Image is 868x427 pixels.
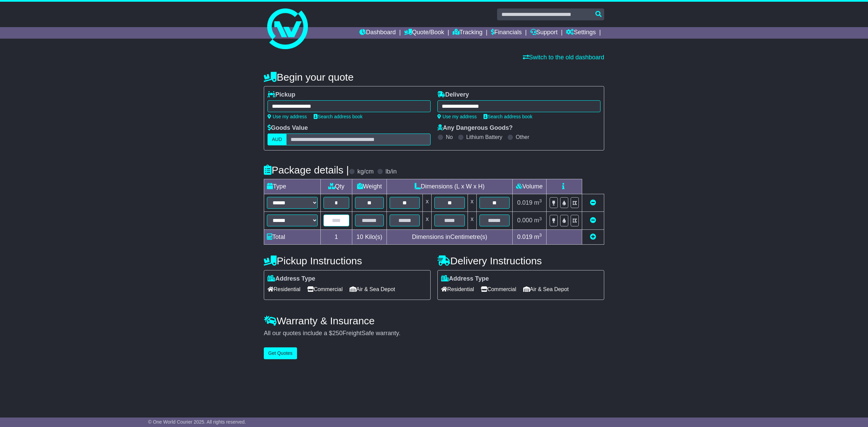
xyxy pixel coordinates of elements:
[359,27,396,39] a: Dashboard
[539,198,542,203] sup: 3
[268,91,295,99] label: Pickup
[423,194,432,212] td: x
[590,217,596,224] a: Remove this item
[523,54,604,61] a: Switch to the old dashboard
[534,217,542,224] span: m
[566,27,596,39] a: Settings
[321,179,352,194] td: Qty
[268,134,287,145] label: AUD
[352,229,387,244] td: Kilo(s)
[441,284,474,294] span: Residential
[437,91,469,99] label: Delivery
[534,233,542,240] span: m
[268,124,308,132] label: Goods Value
[437,114,477,119] a: Use my address
[468,194,476,212] td: x
[517,217,532,224] span: 0.000
[321,229,352,244] td: 1
[516,134,529,140] label: Other
[437,255,604,266] h4: Delivery Instructions
[264,330,604,337] div: All our quotes include a $ FreightSafe warranty.
[423,212,432,230] td: x
[517,233,532,240] span: 0.019
[352,179,387,194] td: Weight
[264,72,604,83] h4: Begin your quote
[148,419,246,425] span: © One World Courier 2025. All rights reserved.
[530,27,558,39] a: Support
[446,134,453,140] label: No
[534,199,542,206] span: m
[491,27,522,39] a: Financials
[523,284,569,294] span: Air & Sea Depot
[387,229,513,244] td: Dimensions in Centimetre(s)
[437,124,513,132] label: Any Dangerous Goods?
[264,164,349,176] h4: Package details |
[468,212,476,230] td: x
[512,179,546,194] td: Volume
[350,284,395,294] span: Air & Sea Depot
[264,315,604,326] h4: Warranty & Insurance
[484,114,532,119] a: Search address book
[590,199,596,206] a: Remove this item
[264,179,321,194] td: Type
[264,229,321,244] td: Total
[386,168,397,176] label: lb/in
[481,284,516,294] span: Commercial
[314,114,362,119] a: Search address book
[387,179,513,194] td: Dimensions (L x W x H)
[453,27,482,39] a: Tracking
[539,232,542,238] sup: 3
[268,114,307,119] a: Use my address
[307,284,342,294] span: Commercial
[357,168,374,176] label: kg/cm
[264,255,431,266] h4: Pickup Instructions
[466,134,502,140] label: Lithium Battery
[264,347,297,359] button: Get Quotes
[268,275,315,283] label: Address Type
[356,233,363,240] span: 10
[539,216,542,221] sup: 3
[404,27,444,39] a: Quote/Book
[590,233,596,240] a: Add new item
[332,330,342,337] span: 250
[517,199,532,206] span: 0.019
[441,275,489,283] label: Address Type
[268,284,300,294] span: Residential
